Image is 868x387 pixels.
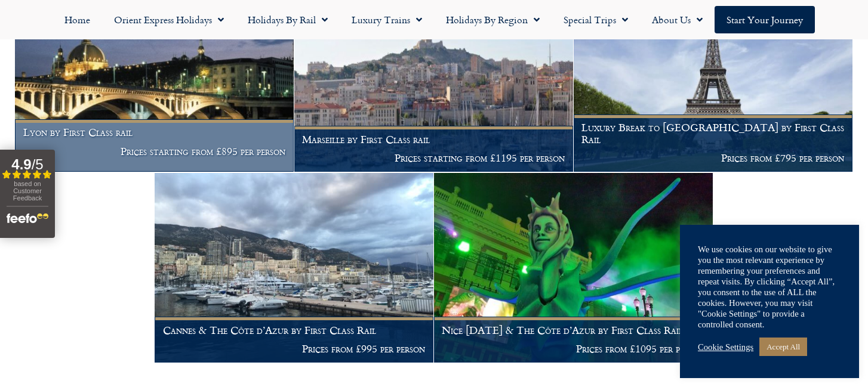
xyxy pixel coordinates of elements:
[155,173,434,363] a: Cannes & The Côte d’Azur by First Class Rail Prices from £995 per person
[640,6,715,33] a: About Us
[759,338,807,356] a: Accept All
[552,6,640,33] a: Special Trips
[6,6,862,33] nav: Menu
[581,152,844,164] p: Prices from £795 per person
[236,6,340,33] a: Holidays by Rail
[715,6,815,33] a: Start your Journey
[442,343,705,355] p: Prices from £1095 per person
[434,173,713,363] a: Nice [DATE] & The Côte d’Azur by First Class Rail Prices from £1095 per person
[23,126,286,138] h1: Lyon by First Class rail
[303,134,565,145] h1: Marseille by First Class rail
[53,6,102,33] a: Home
[163,343,426,355] p: Prices from £995 per person
[303,152,565,164] p: Prices starting from £1195 per person
[163,324,426,336] h1: Cannes & The Côte d’Azur by First Class Rail
[23,145,286,157] p: Prices starting from £895 per person
[434,6,552,33] a: Holidays by Region
[442,324,705,336] h1: Nice [DATE] & The Côte d’Azur by First Class Rail
[698,342,753,352] a: Cookie Settings
[698,244,841,330] div: We use cookies on our website to give you the most relevant experience by remembering your prefer...
[102,6,236,33] a: Orient Express Holidays
[340,6,434,33] a: Luxury Trains
[581,122,844,145] h1: Luxury Break to [GEOGRAPHIC_DATA] by First Class Rail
